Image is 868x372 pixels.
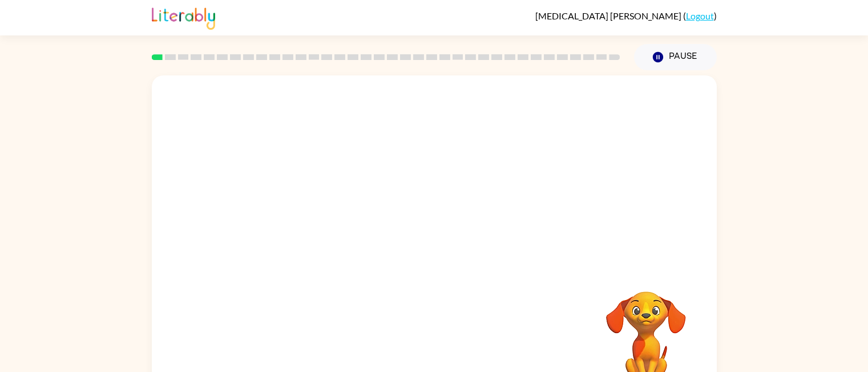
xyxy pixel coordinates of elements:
div: ( ) [535,10,717,21]
a: Logout [686,10,714,21]
img: Literably [152,5,215,30]
span: [MEDICAL_DATA] [PERSON_NAME] [535,10,683,21]
button: Pause [634,44,717,70]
